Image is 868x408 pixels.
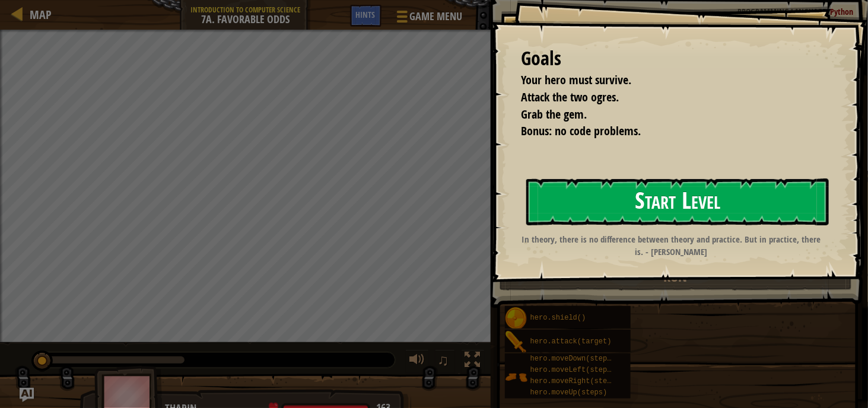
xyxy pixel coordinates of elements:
[387,5,470,33] button: Game Menu
[530,355,616,363] span: hero.moveDown(steps)
[530,314,586,322] span: hero.shield()
[521,72,631,88] span: Your hero must survive.
[506,72,824,89] li: Your hero must survive.
[30,7,52,23] span: Map
[530,337,612,346] span: hero.attack(target)
[530,377,620,385] span: hero.moveRight(steps)
[405,349,429,374] button: Adjust volume
[461,349,485,374] button: Toggle fullscreen
[506,106,824,123] li: Grab the gem.
[521,123,641,139] span: Bonus: no code problems.
[505,366,527,388] img: portrait.png
[522,233,821,258] strong: In theory, there is no difference between theory and practice. But in practice, there is. - [PERS...
[526,179,829,225] button: Start Level
[530,366,616,374] span: hero.moveLeft(steps)
[506,123,824,140] li: Bonus: no code problems.
[356,9,376,20] span: Hints
[410,9,463,24] span: Game Menu
[530,388,608,397] span: hero.moveUp(steps)
[435,349,455,374] button: ♫
[437,351,449,369] span: ♫
[505,307,527,330] img: portrait.png
[20,388,34,402] button: Ask AI
[24,7,52,23] a: Map
[505,331,527,353] img: portrait.png
[521,106,587,122] span: Grab the gem.
[506,89,824,106] li: Attack the two ogres.
[521,45,826,72] div: Goals
[521,89,619,105] span: Attack the two ogres.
